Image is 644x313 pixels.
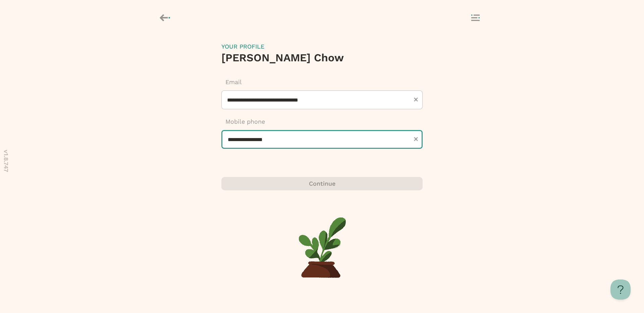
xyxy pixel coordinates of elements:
iframe: Help Scout Beacon - Open [610,279,631,300]
h3: [PERSON_NAME] Chow [221,51,423,64]
p: Email [221,78,423,86]
p: YOUR PROFILE [221,42,423,51]
p: v 1.8.747 [2,150,10,172]
img: Profile plant [221,217,423,278]
p: Mobile phone [221,117,423,126]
